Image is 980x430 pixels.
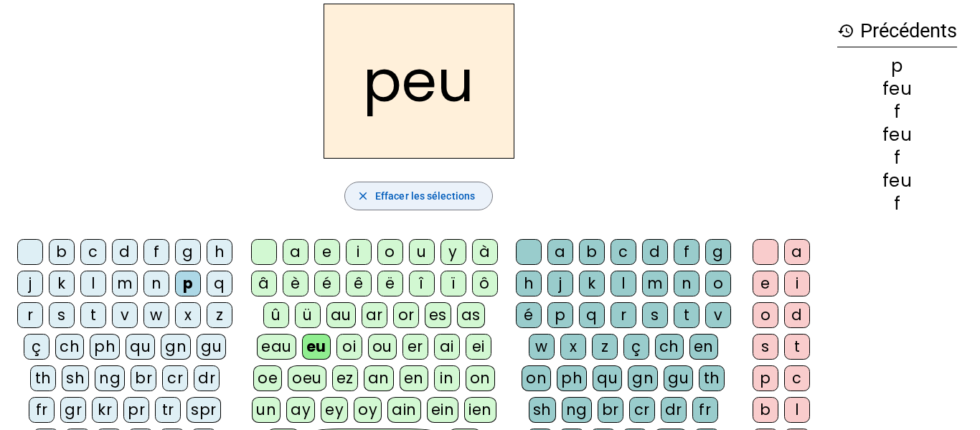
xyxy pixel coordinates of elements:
[155,397,181,423] div: tr
[642,302,668,328] div: s
[126,334,155,360] div: qu
[837,126,957,144] div: feu
[60,397,86,423] div: gr
[705,239,731,265] div: g
[314,271,340,296] div: é
[611,302,636,328] div: r
[197,334,226,360] div: gu
[283,239,308,265] div: a
[344,182,493,210] button: Effacer les sélections
[440,271,466,296] div: ï
[354,397,382,423] div: oy
[332,365,358,391] div: ez
[837,15,957,47] h3: Précédents
[674,271,699,296] div: n
[472,271,498,296] div: ô
[253,365,282,391] div: oe
[207,302,232,328] div: z
[187,397,221,423] div: spr
[642,271,668,296] div: m
[17,302,43,328] div: r
[598,397,623,423] div: br
[837,172,957,190] div: feu
[207,239,232,265] div: h
[692,397,718,423] div: fr
[326,302,356,328] div: au
[286,397,315,423] div: ay
[377,271,403,296] div: ë
[251,271,277,296] div: â
[112,271,138,296] div: m
[611,271,636,296] div: l
[143,302,169,328] div: w
[784,365,810,391] div: c
[579,271,605,296] div: k
[143,239,169,265] div: f
[784,397,810,423] div: l
[753,334,778,360] div: s
[49,302,75,328] div: s
[529,334,555,360] div: w
[112,239,138,265] div: d
[440,239,466,265] div: y
[547,271,573,296] div: j
[434,365,460,391] div: in
[837,80,957,98] div: feu
[143,271,169,296] div: n
[402,334,428,360] div: er
[112,302,138,328] div: v
[427,397,459,423] div: ein
[699,365,725,391] div: th
[393,302,419,328] div: or
[753,365,778,391] div: p
[123,397,149,423] div: pr
[302,334,331,360] div: eu
[579,239,605,265] div: b
[705,271,731,296] div: o
[55,334,84,360] div: ch
[516,302,542,328] div: é
[472,239,498,265] div: à
[547,239,573,265] div: a
[387,397,421,423] div: ain
[161,334,191,360] div: gn
[321,397,348,423] div: ey
[464,397,496,423] div: ien
[336,334,362,360] div: oi
[92,397,118,423] div: kr
[175,302,201,328] div: x
[661,397,687,423] div: dr
[24,334,50,360] div: ç
[400,365,428,391] div: en
[837,195,957,212] div: f
[753,397,778,423] div: b
[784,271,810,296] div: i
[784,239,810,265] div: a
[642,239,668,265] div: d
[288,365,326,391] div: oeu
[466,334,491,360] div: ei
[175,239,201,265] div: g
[62,365,89,391] div: sh
[314,239,340,265] div: e
[837,103,957,121] div: f
[162,365,188,391] div: cr
[80,302,106,328] div: t
[784,334,810,360] div: t
[29,397,55,423] div: fr
[753,271,778,296] div: e
[357,190,369,202] mat-icon: close
[364,365,394,391] div: an
[362,302,387,328] div: ar
[283,271,308,296] div: è
[522,365,551,391] div: on
[529,397,556,423] div: sh
[837,22,854,39] mat-icon: history
[784,302,810,328] div: d
[409,271,435,296] div: î
[674,302,699,328] div: t
[629,397,655,423] div: cr
[90,334,120,360] div: ph
[49,271,75,296] div: k
[562,397,592,423] div: ng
